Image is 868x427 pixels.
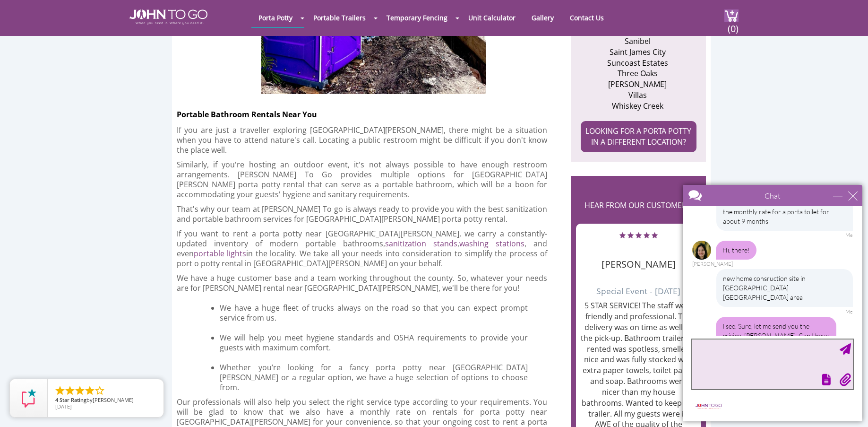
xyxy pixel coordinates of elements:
a: Contact Us [563,9,611,27]
a: Temporary Fencing [379,9,455,27]
p: Whether you’re looking for a fancy porta potty near [GEOGRAPHIC_DATA][PERSON_NAME] or a regular o... [220,363,527,392]
a: LOOKING FOR A PORTA POTTY IN A DIFFERENT LOCATION? [581,121,696,152]
a: Unit Calculator [461,9,523,27]
span: (0) [727,15,739,35]
img: JOHN to go [129,9,207,25]
li: Suncoast Estates ​ [593,58,685,69]
li: Whiskey Creek ​ [593,101,685,112]
p: That's why our team at [PERSON_NAME] To go is always ready to provide you with the best sanitizat... [177,204,548,224]
li: Villas ​ [593,90,685,101]
p: We have a huge fleet of trucks always on the road so that you can expect prompt service from us. [220,303,527,323]
p: Similarly, if you're hosting an outdoor event, it's not always possible to have enough restroom a... [177,160,548,200]
span: by [55,397,156,404]
span: [PERSON_NAME] [93,396,134,403]
h2: Portable Bathroom Rentals Near You [177,104,571,121]
a: Porta Potty [251,9,300,27]
a: washing stations [459,238,524,249]
h2: HEAR FROM OUR CUSTOMERS: [576,190,701,219]
p: If you want to rent a porta potty near [GEOGRAPHIC_DATA][PERSON_NAME], we carry a constantly-upda... [177,229,548,269]
span: 4 [55,396,58,403]
a: sanitization stands [385,238,457,249]
li: [PERSON_NAME] ​ [593,79,685,90]
li:  [64,385,76,396]
li:  [84,385,95,396]
li:  [94,385,105,396]
span: Star Rating [60,396,86,403]
h6: Special Event - [DATE] [581,274,696,296]
li:  [74,385,86,396]
p: We have a huge customer base and a team working throughout the county. So, whatever your needs ar... [177,273,548,293]
p: We will help you meet hygiene standards and OSHA requirements to provide your guests with maximum... [220,333,527,353]
a: Portable Trailers [306,9,373,27]
a: portable lights [194,248,247,259]
img: cart a [724,9,739,22]
li: Sanibel ​ [593,36,685,47]
li:  [54,385,66,396]
p: If you are just a traveller exploring [GEOGRAPHIC_DATA][PERSON_NAME], there might be a situation ... [177,125,548,155]
a: Gallery [524,9,561,27]
iframe: Live Chat Box [677,179,868,427]
img: Review Rating [19,389,38,408]
li: Three Oaks ​ [593,68,685,79]
span: [DATE] [55,403,72,410]
li: Saint James City ​ [593,47,685,58]
h4: [PERSON_NAME] [581,245,696,270]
